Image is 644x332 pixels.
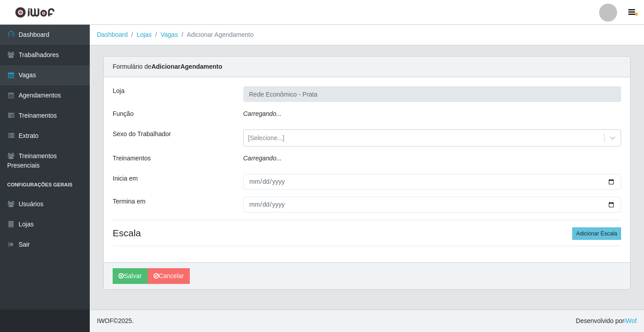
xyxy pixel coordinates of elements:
[178,30,254,40] li: Adicionar Agendamento
[248,133,285,143] div: [Selecione...]
[572,227,621,240] button: Adicionar Escala
[624,317,637,324] a: iWof
[113,197,145,206] label: Termina em
[243,110,282,117] i: Carregando...
[104,57,630,77] div: Formulário de
[243,197,621,212] input: 00/00/0000
[148,268,190,284] a: Cancelar
[136,31,151,38] a: Lojas
[151,63,222,70] strong: Adicionar Agendamento
[113,174,138,183] label: Inicia em
[113,86,124,96] label: Loja
[90,25,644,45] nav: breadcrumb
[15,7,55,18] img: CoreUI Logo
[113,227,621,239] h4: Escala
[113,129,171,139] label: Sexo do Trabalhador
[576,316,637,326] span: Desenvolvido por
[97,316,134,326] span: © 2025 .
[243,174,621,190] input: 00/00/0000
[161,31,178,38] a: Vagas
[113,154,151,163] label: Treinamentos
[97,31,128,38] a: Dashboard
[97,317,114,324] span: IWOF
[243,155,282,162] i: Carregando...
[113,109,134,119] label: Função
[113,268,148,284] button: Salvar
